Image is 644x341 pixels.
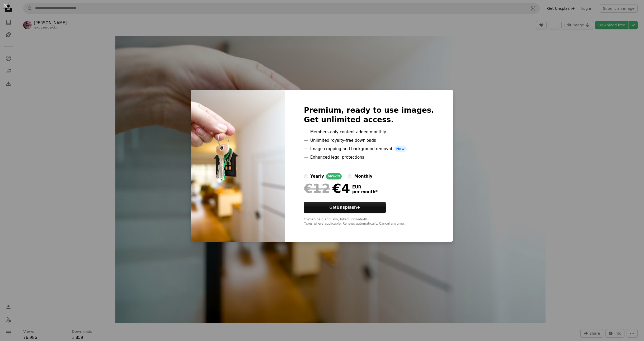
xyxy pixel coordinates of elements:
[304,129,434,135] li: Members-only content added monthly
[304,137,434,144] li: Unlimited royalty-free downloads
[304,174,308,178] input: yearly66%off
[304,182,330,195] span: €12
[304,202,386,213] button: GetUnsplash+
[348,174,352,178] input: monthly
[304,146,434,152] li: Image cropping and background removal
[326,173,342,179] div: 66% off
[352,190,378,194] span: per month *
[336,205,360,210] strong: Unsplash+
[304,217,434,226] div: * When paid annually, billed upfront €48 Taxes where applicable. Renews automatically. Cancel any...
[394,146,407,152] span: New
[304,182,350,195] div: €4
[304,106,434,125] h2: Premium, ready to use images. Get unlimited access.
[354,173,373,179] div: monthly
[304,154,434,160] li: Enhanced legal protections
[352,185,378,190] span: EUR
[191,90,285,242] img: photo-1741156386380-0236c72eb6f9
[310,173,324,179] div: yearly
